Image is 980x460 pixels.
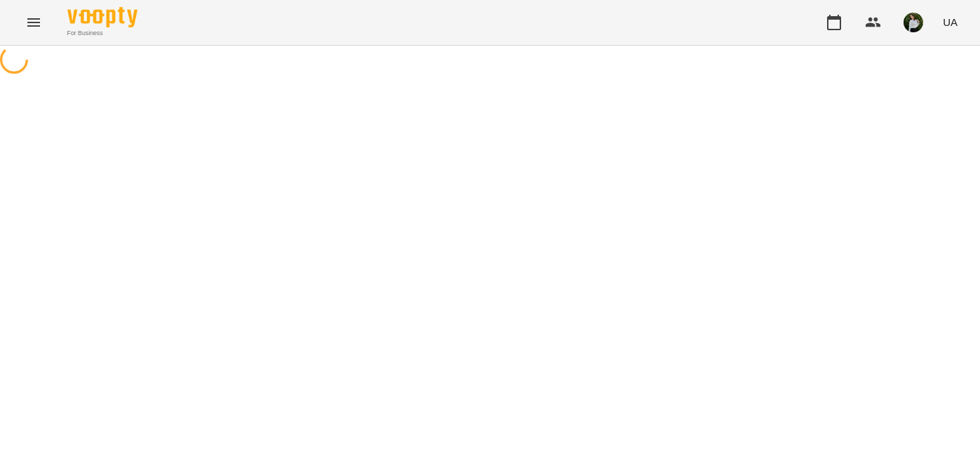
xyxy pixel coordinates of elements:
button: UA [937,9,963,35]
span: UA [943,15,958,29]
button: Menu [17,6,51,39]
img: Voopty Logo [67,7,137,27]
img: 6b662c501955233907b073253d93c30f.jpg [904,13,923,32]
span: For Business [67,29,137,38]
